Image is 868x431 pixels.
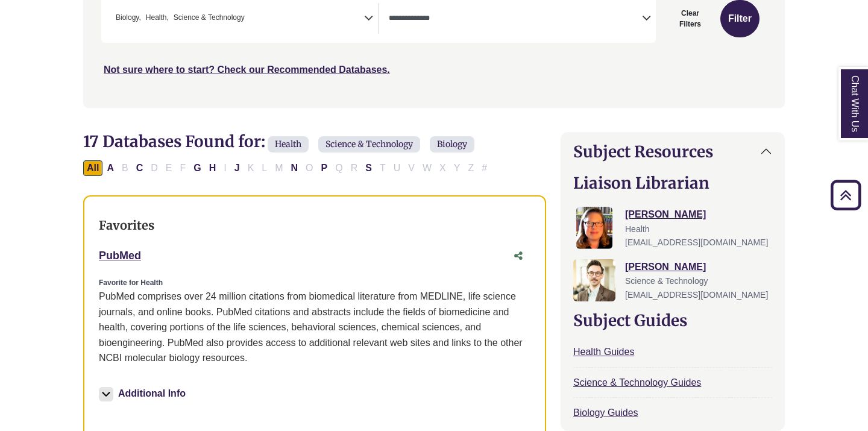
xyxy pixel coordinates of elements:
[99,218,530,233] h3: Favorites
[83,131,265,151] span: 17 Databases Found for:
[389,14,642,24] textarea: Search
[99,385,189,402] button: Additional Info
[146,12,169,24] span: Health
[573,174,772,192] h2: Liaison Librarian
[103,160,118,176] button: Filter Results A
[573,311,772,330] h2: Subject Guides
[318,160,332,176] button: Filter Results P
[133,160,147,176] button: Filter Results C
[288,160,302,176] button: Filter Results N
[247,14,253,24] textarea: Search
[231,160,244,176] button: Filter Results J
[116,12,141,24] span: Biology
[506,245,530,268] button: Share this database
[625,224,649,234] span: Health
[104,64,390,75] a: Not sure where to start? Check our Recommended Databases.
[99,289,530,366] p: PubMed comprises over 24 million citations from biomedical literature from MEDLINE, life science ...
[430,136,474,153] span: Biology
[561,133,784,171] button: Subject Resources
[573,259,615,301] img: Greg Rosauer
[174,12,245,24] span: Science & Technology
[83,160,102,176] button: All
[625,262,706,272] a: [PERSON_NAME]
[268,136,309,153] span: Health
[111,12,141,24] li: Biology
[206,160,220,176] button: Filter Results H
[625,238,768,247] span: [EMAIL_ADDRESS][DOMAIN_NAME]
[826,187,865,203] a: Back to Top
[573,347,634,357] a: Health Guides
[99,250,141,262] a: PubMed
[362,160,376,176] button: Filter Results S
[576,207,612,249] img: Jessica Moore
[169,12,245,24] li: Science & Technology
[573,407,638,418] a: Biology Guides
[190,160,204,176] button: Filter Results G
[625,276,708,286] span: Science & Technology
[573,377,701,388] a: Science & Technology Guides
[99,277,530,289] div: Favorite for Health
[318,136,420,153] span: Science & Technology
[141,12,169,24] li: Health
[625,290,768,300] span: [EMAIL_ADDRESS][DOMAIN_NAME]
[83,162,492,172] div: Alpha-list to filter by first letter of database name
[625,209,706,219] a: [PERSON_NAME]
